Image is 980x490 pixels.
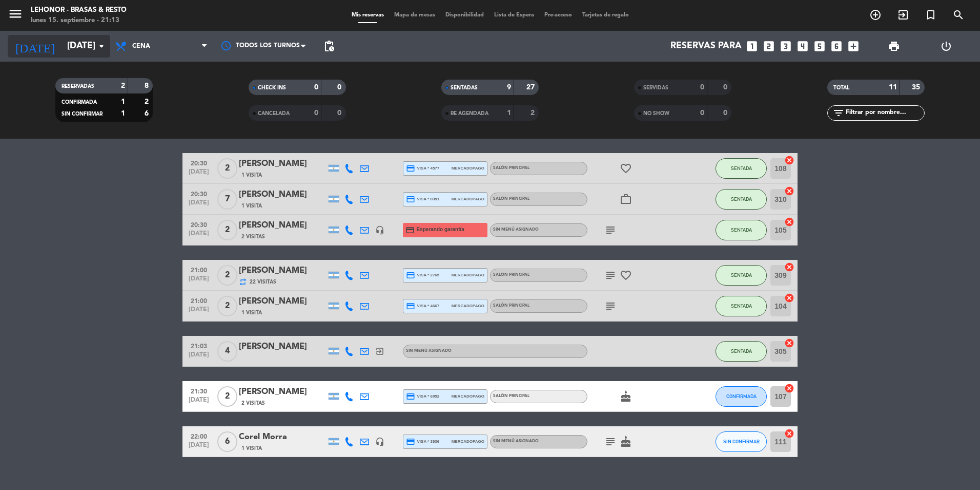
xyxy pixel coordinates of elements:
[745,40,759,53] i: looks_one
[186,187,212,199] span: 20:30
[452,393,484,400] span: mercadopago
[700,109,704,117] strong: 0
[784,262,794,272] i: cancel
[62,111,103,117] span: SIN CONFIRMAR
[952,9,965,21] i: search
[731,196,752,202] span: SENTADA
[186,157,212,168] span: 20:30
[716,296,767,316] button: SENTADA
[132,43,150,50] span: Cena
[620,193,632,205] i: work_outline
[121,82,125,89] strong: 2
[451,111,488,116] span: RE AGENDADA
[452,303,484,309] span: mercadopago
[723,439,760,444] span: SIN CONFIRMAR
[241,171,262,179] span: 1 Visita
[241,444,262,453] span: 1 Visita
[31,15,127,26] div: lunes 15. septiembre - 21:13
[8,35,62,58] i: [DATE]
[337,84,343,91] strong: 0
[217,220,237,240] span: 2
[731,227,752,233] span: SENTADA
[869,9,882,21] i: add_circle_outline
[346,12,389,18] span: Mis reservas
[406,349,452,353] span: Sin menú asignado
[847,40,860,53] i: add_box
[723,84,729,91] strong: 0
[577,12,634,18] span: Tarjetas de regalo
[723,109,729,117] strong: 0
[406,437,415,446] i: credit_card
[530,109,537,117] strong: 2
[784,186,794,196] i: cancel
[493,166,529,170] span: SALÓN PRINCIPAL
[186,230,212,242] span: [DATE]
[620,436,632,448] i: cake
[912,84,922,91] strong: 35
[406,164,439,173] span: visa * 4577
[217,189,237,210] span: 7
[796,40,809,53] i: looks_4
[406,392,439,401] span: visa * 6952
[406,437,439,446] span: visa * 3936
[716,220,767,240] button: SENTADA
[250,278,276,286] span: 22 Visitas
[375,225,384,235] i: headset_mic
[186,442,212,454] span: [DATE]
[813,40,826,53] i: looks_5
[186,351,212,363] span: [DATE]
[241,233,265,241] span: 2 Visitas
[726,393,757,399] span: CONFIRMADA
[186,294,212,306] span: 21:00
[95,40,108,52] i: arrow_drop_down
[493,228,539,232] span: Sin menú asignado
[375,437,384,446] i: headset_mic
[832,107,845,119] i: filter_list
[145,82,151,89] strong: 8
[539,12,577,18] span: Pre-acceso
[716,431,767,452] button: SIN CONFIRMAR
[217,296,237,316] span: 2
[239,385,326,399] div: [PERSON_NAME]
[940,40,952,52] i: power_settings_new
[121,110,125,117] strong: 1
[62,100,97,105] span: CONFIRMADA
[406,271,439,280] span: visa * 2765
[406,195,439,204] span: visa * 8351
[784,428,794,439] i: cancel
[440,12,489,18] span: Disponibilidad
[762,40,775,53] i: looks_two
[239,219,326,232] div: [PERSON_NAME]
[314,109,318,117] strong: 0
[620,162,632,175] i: favorite_border
[604,300,617,312] i: subject
[417,225,464,234] span: Esperando garantía
[493,304,529,308] span: SALÓN PRINCIPAL
[186,168,212,180] span: [DATE]
[217,158,237,179] span: 2
[784,383,794,393] i: cancel
[314,84,318,91] strong: 0
[643,111,669,116] span: NO SHOW
[145,110,151,117] strong: 6
[620,269,632,281] i: favorite_border
[121,98,125,105] strong: 1
[920,31,972,62] div: LOG OUT
[239,264,326,277] div: [PERSON_NAME]
[493,394,529,398] span: SALÓN PRINCIPAL
[239,188,326,201] div: [PERSON_NAME]
[217,386,237,407] span: 2
[845,107,924,119] input: Filtrar por nombre...
[186,199,212,211] span: [DATE]
[731,165,752,171] span: SENTADA
[452,196,484,202] span: mercadopago
[406,392,415,401] i: credit_card
[8,6,23,22] i: menu
[217,341,237,362] span: 4
[452,272,484,278] span: mercadopago
[452,165,484,172] span: mercadopago
[389,12,440,18] span: Mapa de mesas
[604,436,617,448] i: subject
[406,164,415,173] i: credit_card
[258,111,290,116] span: CANCELADA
